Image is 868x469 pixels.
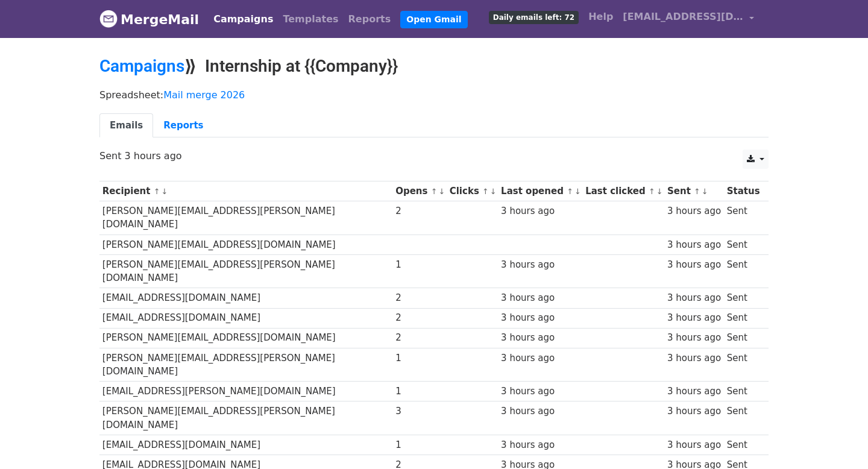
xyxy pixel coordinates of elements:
[667,291,721,305] div: 3 hours ago
[395,204,444,218] div: 2
[482,187,489,196] a: ↑
[724,254,763,288] td: Sent
[99,401,392,435] td: [PERSON_NAME][EMAIL_ADDRESS][PERSON_NAME][DOMAIN_NAME]
[99,382,392,401] td: [EMAIL_ADDRESS][PERSON_NAME][DOMAIN_NAME]
[664,181,724,201] th: Sent
[583,5,618,29] a: Help
[501,258,579,272] div: 3 hours ago
[489,11,579,24] span: Daily emails left: 72
[395,404,444,418] div: 3
[498,181,582,201] th: Last opened
[99,234,392,254] td: [PERSON_NAME][EMAIL_ADDRESS][DOMAIN_NAME]
[99,113,153,138] a: Emails
[667,438,721,452] div: 3 hours ago
[501,438,579,452] div: 3 hours ago
[395,351,444,365] div: 1
[501,204,579,218] div: 3 hours ago
[344,7,396,31] a: Reports
[667,404,721,418] div: 3 hours ago
[395,258,444,272] div: 1
[724,288,763,308] td: Sent
[656,187,663,196] a: ↓
[395,311,444,325] div: 2
[623,10,743,24] span: [EMAIL_ADDRESS][DOMAIN_NAME]
[501,291,579,305] div: 3 hours ago
[724,382,763,401] td: Sent
[724,401,763,435] td: Sent
[667,351,721,365] div: 3 hours ago
[724,435,763,455] td: Sent
[667,331,721,345] div: 3 hours ago
[667,238,721,252] div: 3 hours ago
[99,435,392,455] td: [EMAIL_ADDRESS][DOMAIN_NAME]
[99,181,392,201] th: Recipient
[161,187,168,196] a: ↓
[667,311,721,325] div: 3 hours ago
[99,308,392,328] td: [EMAIL_ADDRESS][DOMAIN_NAME]
[395,385,444,398] div: 1
[99,10,118,28] img: MergeMail logo
[99,201,392,235] td: [PERSON_NAME][EMAIL_ADDRESS][PERSON_NAME][DOMAIN_NAME]
[574,187,581,196] a: ↓
[567,187,573,196] a: ↑
[501,385,579,398] div: 3 hours ago
[392,181,447,201] th: Opens
[667,258,721,272] div: 3 hours ago
[724,234,763,254] td: Sent
[400,11,467,28] a: Open Gmail
[278,7,343,31] a: Templates
[395,331,444,345] div: 2
[724,348,763,382] td: Sent
[667,385,721,398] div: 3 hours ago
[501,404,579,418] div: 3 hours ago
[724,328,763,348] td: Sent
[724,308,763,328] td: Sent
[582,181,664,201] th: Last clicked
[501,311,579,325] div: 3 hours ago
[484,5,583,29] a: Daily emails left: 72
[99,348,392,382] td: [PERSON_NAME][EMAIL_ADDRESS][PERSON_NAME][DOMAIN_NAME]
[163,89,245,101] a: Mail merge 2026
[438,187,445,196] a: ↓
[153,113,213,138] a: Reports
[99,254,392,288] td: [PERSON_NAME][EMAIL_ADDRESS][PERSON_NAME][DOMAIN_NAME]
[99,89,769,101] p: Spreadsheet:
[618,5,759,33] a: [EMAIL_ADDRESS][DOMAIN_NAME]
[431,187,438,196] a: ↑
[99,288,392,308] td: [EMAIL_ADDRESS][DOMAIN_NAME]
[154,187,160,196] a: ↑
[702,187,708,196] a: ↓
[501,331,579,345] div: 3 hours ago
[99,150,769,162] p: Sent 3 hours ago
[99,56,769,77] h2: ⟫ Internship at {{Company}}
[99,328,392,348] td: [PERSON_NAME][EMAIL_ADDRESS][DOMAIN_NAME]
[490,187,497,196] a: ↓
[99,7,199,32] a: MergeMail
[667,204,721,218] div: 3 hours ago
[694,187,700,196] a: ↑
[209,7,278,31] a: Campaigns
[724,201,763,235] td: Sent
[447,181,498,201] th: Clicks
[501,351,579,365] div: 3 hours ago
[649,187,655,196] a: ↑
[395,291,444,305] div: 2
[99,56,184,76] a: Campaigns
[395,438,444,452] div: 1
[724,181,763,201] th: Status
